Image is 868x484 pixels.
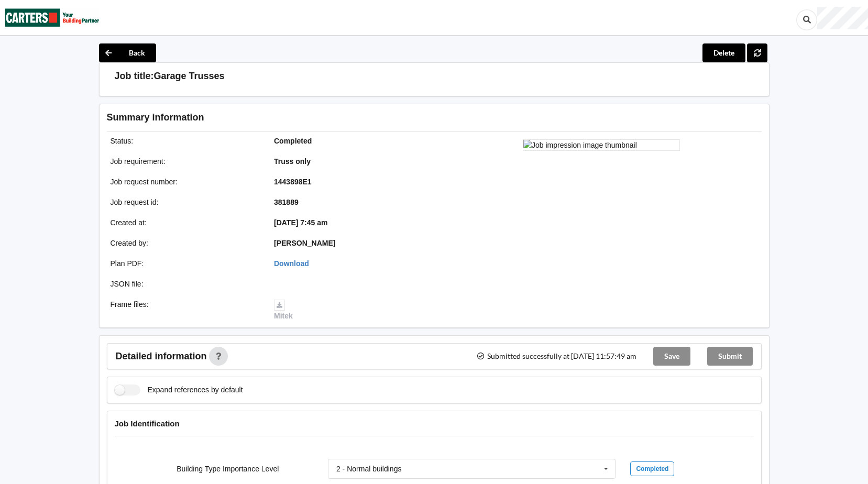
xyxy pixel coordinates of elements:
label: Building Type Importance Level [177,465,279,473]
h4: Job Identification [115,419,754,428]
img: Job impression image thumbnail [523,139,680,151]
div: Created at : [103,217,267,228]
div: Created by : [103,238,267,248]
div: 2 - Normal buildings [336,465,402,472]
button: Back [99,43,156,62]
b: 381889 [274,198,299,206]
span: Submitted successfully at [DATE] 11:57:49 am [476,353,636,360]
div: Frame files : [103,299,267,321]
label: Expand references by default [115,384,243,395]
span: Detailed information [116,351,207,361]
div: Job request number : [103,177,267,187]
div: Status : [103,136,267,146]
b: [DATE] 7:45 am [274,218,327,227]
div: User Profile [817,7,868,29]
div: Job requirement : [103,156,267,167]
a: Download [274,259,309,268]
a: Mitek [274,300,293,320]
h3: Garage Trusses [154,70,225,82]
div: Completed [630,461,674,476]
b: [PERSON_NAME] [274,239,335,247]
b: Truss only [274,157,311,166]
h3: Job title: [115,70,154,82]
img: Carters [5,1,100,35]
h3: Summary information [107,112,595,124]
div: Job request id : [103,197,267,207]
div: Plan PDF : [103,258,267,269]
button: Delete [702,43,745,62]
div: JSON file : [103,279,267,289]
b: Completed [274,137,312,145]
b: 1443898E1 [274,178,312,186]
